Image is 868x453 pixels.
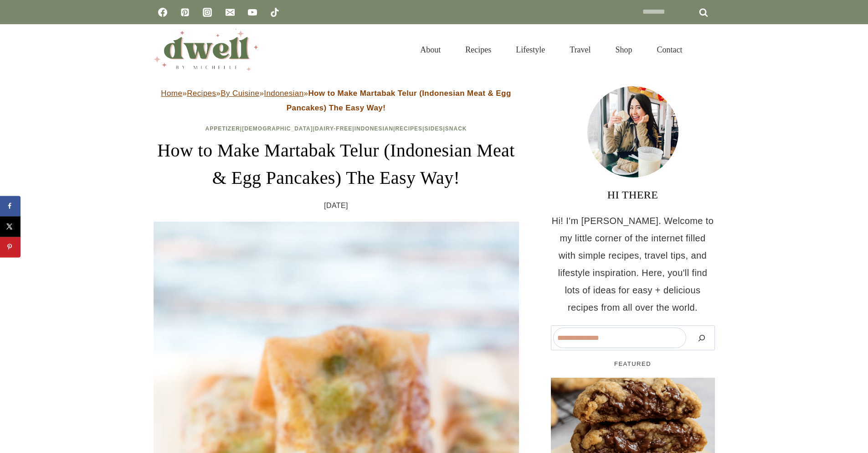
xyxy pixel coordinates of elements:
[445,125,467,132] a: Snack
[205,125,240,132] a: Appetizer
[395,125,422,132] a: Recipes
[453,34,503,66] a: Recipes
[221,3,239,21] a: Email
[424,125,443,132] a: Sides
[176,3,194,21] a: Pinterest
[503,34,557,66] a: Lifestyle
[264,89,303,98] a: Indonesian
[408,34,694,66] nav: Primary Navigation
[187,89,216,98] a: Recipes
[603,34,644,66] a: Shop
[161,89,182,98] a: Home
[645,34,695,66] a: Contact
[557,34,603,66] a: Travel
[551,212,715,316] p: Hi! I'm [PERSON_NAME]. Welcome to my little corner of the internet filled with simple recipes, tr...
[354,125,393,132] a: Indonesian
[154,137,519,192] h1: How to Make Martabak Telur (Indonesian Meat & Egg Pancakes) The Easy Way!
[408,34,453,66] a: About
[221,89,259,98] a: By Cuisine
[551,359,715,369] h5: FEATURED
[205,125,467,132] span: | | | | | |
[315,125,352,132] a: Dairy-Free
[161,89,511,112] span: » » » »
[699,42,715,57] button: View Search Form
[198,3,216,21] a: Instagram
[242,125,313,132] a: [DEMOGRAPHIC_DATA]
[154,29,258,71] img: DWELL by michelle
[324,199,348,213] time: [DATE]
[551,187,715,203] h3: HI THERE
[266,3,284,21] a: TikTok
[154,3,172,21] a: Facebook
[691,328,713,348] button: Search
[287,89,511,112] strong: How to Make Martabak Telur (Indonesian Meat & Egg Pancakes) The Easy Way!
[243,3,262,21] a: YouTube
